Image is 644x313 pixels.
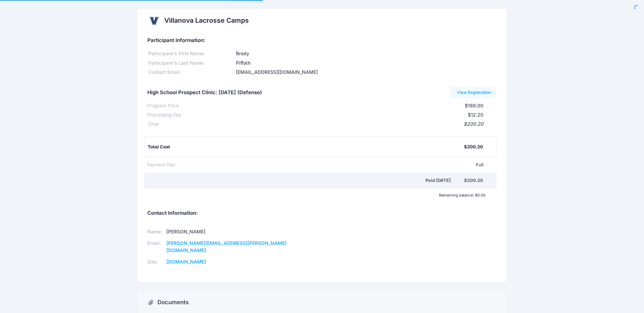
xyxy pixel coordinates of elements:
div: Piffath [235,60,496,67]
td: Name: [147,226,164,238]
div: Full [176,162,483,168]
h5: High School Prospect Clinic: [DATE] (Defense) [147,90,262,96]
div: Payment Plan [147,162,176,168]
h5: Contact Information: [147,210,497,216]
div: $200.20 [158,121,483,128]
div: Total Cost [148,144,464,150]
td: Site: [147,256,164,268]
div: Participant's First Name: [147,50,235,57]
div: Brody [235,50,496,57]
div: $12.20 [181,111,483,119]
div: Processing Fee [147,111,181,119]
div: Program Price [147,102,179,109]
td: Email: [147,238,164,256]
td: [PERSON_NAME] [164,226,313,238]
span: $188.00 [465,103,483,108]
div: Contact Email: [147,69,235,76]
a: [PERSON_NAME][EMAIL_ADDRESS][PERSON_NAME][DOMAIN_NAME] [166,240,287,253]
div: $200.20 [464,177,483,184]
h2: Villanova Lacrosse Camps [164,17,249,24]
div: $200.20 [464,144,483,150]
div: Total [147,121,158,128]
div: Remaining balance: $0.00 [144,193,489,197]
a: [DOMAIN_NAME] [166,259,206,265]
h3: Documents [158,299,189,306]
a: View Registration [451,87,497,98]
div: Paid [DATE] [149,177,464,184]
div: [EMAIL_ADDRESS][DOMAIN_NAME] [235,69,496,76]
h5: Participant Information: [147,38,497,44]
div: Participant's Last Name: [147,60,235,67]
